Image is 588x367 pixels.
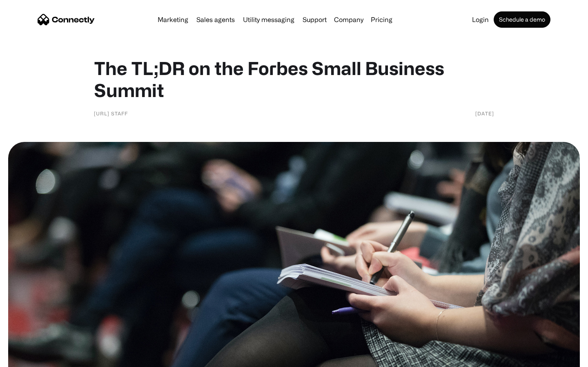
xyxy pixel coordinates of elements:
[94,109,128,117] div: [URL] Staff
[334,14,363,25] div: Company
[469,16,492,23] a: Login
[367,16,396,23] a: Pricing
[240,16,298,23] a: Utility messaging
[16,353,49,364] ul: Language list
[94,57,494,101] h1: The TL;DR on the Forbes Small Business Summit
[299,16,330,23] a: Support
[8,353,49,364] aside: Language selected: English
[475,109,494,117] div: [DATE]
[494,11,550,28] a: Schedule a demo
[154,16,192,23] a: Marketing
[193,16,238,23] a: Sales agents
